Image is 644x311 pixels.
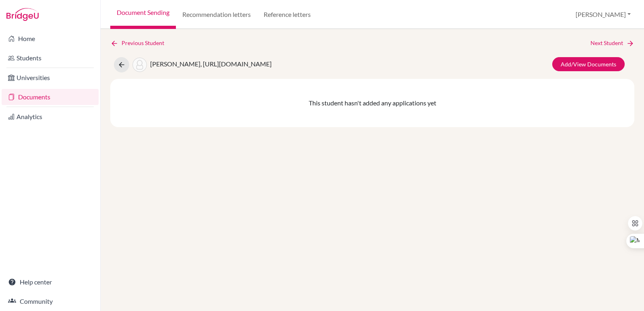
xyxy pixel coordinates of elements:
a: Universities [2,70,99,86]
a: Documents [2,89,99,105]
a: Help center [2,274,99,290]
div: This student hasn't added any applications yet [110,79,634,127]
img: Bridge-U [6,8,39,21]
a: Students [2,50,99,66]
span: [PERSON_NAME], [URL][DOMAIN_NAME] [150,60,272,68]
a: Home [2,31,99,47]
a: Add/View Documents [552,57,625,71]
a: Previous Student [110,39,171,47]
a: Next Student [590,39,634,47]
button: [PERSON_NAME] [572,7,634,22]
a: Analytics [2,109,99,125]
a: Community [2,293,99,309]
